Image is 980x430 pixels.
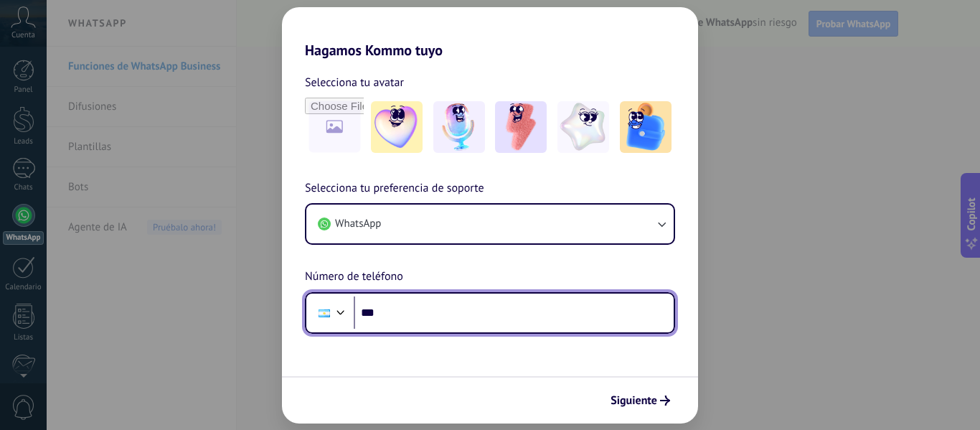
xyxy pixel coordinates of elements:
img: -5.jpeg [620,101,672,153]
img: -2.jpeg [433,101,485,153]
h2: Hagamos Kommo tuyo [282,7,698,59]
button: Siguiente [604,388,677,413]
button: WhatsApp [306,205,674,243]
span: Selecciona tu preferencia de soporte [305,179,484,198]
div: Argentina: + 54 [311,298,338,328]
img: -1.jpeg [371,101,423,153]
span: Número de teléfono [305,268,403,286]
span: WhatsApp [335,217,381,231]
img: -4.jpeg [557,101,609,153]
span: Siguiente [611,396,657,406]
img: -3.jpeg [495,101,547,153]
span: Selecciona tu avatar [305,73,404,92]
